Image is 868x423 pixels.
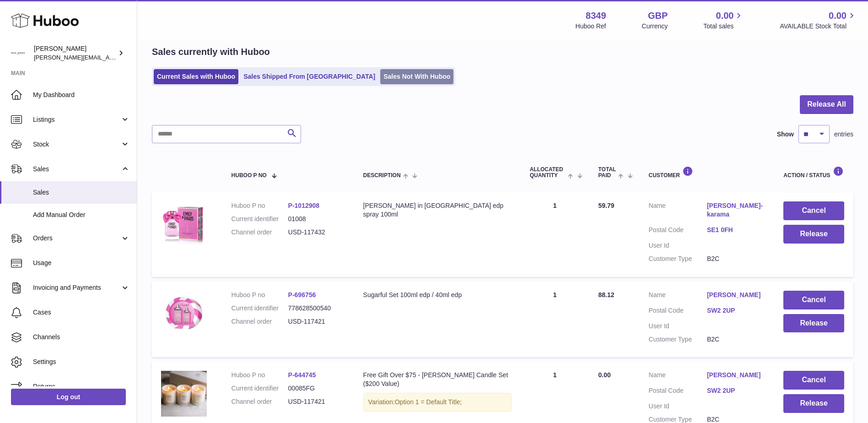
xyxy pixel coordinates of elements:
button: Release [783,394,844,413]
div: [PERSON_NAME] [34,44,116,62]
a: [PERSON_NAME] [707,371,765,380]
a: [PERSON_NAME] [707,291,765,299]
dt: Huboo P no [232,201,288,210]
div: Huboo Ref [576,22,606,31]
strong: 8349 [586,10,606,22]
dt: Current identifier [232,384,288,393]
dt: User Id [649,241,707,250]
span: entries [834,130,853,139]
dd: 00085FG [288,384,345,393]
span: Option 1 = Default Title; [395,398,462,406]
dd: B2C [707,335,765,344]
span: [PERSON_NAME][EMAIL_ADDRESS][DOMAIN_NAME] [34,54,183,61]
span: Sales [33,165,120,174]
dt: Name [649,201,707,221]
button: Release All [800,95,853,114]
button: Release [783,314,844,333]
dt: Channel order [232,397,288,406]
div: Variation: [363,393,512,412]
dt: Huboo P no [232,371,288,380]
dt: Current identifier [232,304,288,313]
span: My Dashboard [33,91,130,99]
img: 1727447476.jpg [161,201,207,247]
span: ALLOCATED Quantity [530,167,566,179]
label: Show [777,130,794,139]
dd: 01008 [288,215,345,223]
span: Listings [33,115,120,124]
span: 88.12 [598,291,615,298]
dt: Channel order [232,317,288,326]
span: Stock [33,140,120,149]
h2: Sales currently with Huboo [152,46,270,58]
a: 0.00 Total sales [703,10,744,31]
dt: Postal Code [649,386,707,397]
a: P-696756 [288,291,316,298]
a: [PERSON_NAME]- karama [707,201,765,219]
dd: 778628500540 [288,304,345,313]
div: Currency [642,22,668,31]
a: P-644745 [288,371,316,379]
span: 0.00 [716,10,734,22]
span: Cases [33,308,130,317]
strong: GBP [648,10,668,22]
span: Add Manual Order [33,211,130,219]
dt: Name [649,371,707,382]
a: SW2 2UP [707,306,765,315]
span: Description [363,173,401,179]
dt: Huboo P no [232,291,288,299]
div: Customer [649,166,766,179]
span: 59.79 [598,202,615,209]
dd: USD-117432 [288,228,345,237]
a: Log out [11,389,126,405]
button: Release [783,225,844,244]
a: SE1 0FH [707,226,765,234]
dt: Customer Type [649,255,707,263]
div: [PERSON_NAME] in [GEOGRAPHIC_DATA] edp spray 100ml [363,201,512,219]
span: Orders [33,234,120,243]
dt: User Id [649,322,707,331]
button: Cancel [783,371,844,390]
a: Sales Not With Huboo [380,69,453,84]
a: Current Sales with Huboo [154,69,238,84]
dt: Customer Type [649,335,707,344]
span: 0.00 [829,10,846,22]
img: michel-germain-paris-michel-collection-perfume-fragrance-parfum-candle-set-topdown.jpg [161,371,207,417]
dt: Name [649,291,707,302]
span: Settings [33,358,130,366]
span: 0.00 [598,371,611,379]
span: Returns [33,382,130,391]
a: P-1012908 [288,202,320,209]
div: Free Gift Over $75 - [PERSON_NAME] Candle Set ($200 Value) [363,371,512,388]
span: Channels [33,333,130,342]
dt: Postal Code [649,306,707,317]
button: Cancel [783,291,844,309]
dt: Postal Code [649,226,707,237]
span: Huboo P no [232,173,267,179]
a: SW2 2UP [707,386,765,395]
td: 1 [521,192,589,277]
span: Total paid [598,167,616,179]
a: 0.00 AVAILABLE Stock Total [780,10,857,31]
span: Usage [33,259,130,267]
img: 83491683134856.jpg [161,291,207,336]
span: Total sales [703,22,744,31]
div: Sugarful Set 100ml edp / 40ml edp [363,291,512,299]
span: Sales [33,188,130,197]
button: Cancel [783,201,844,220]
dt: Channel order [232,228,288,237]
td: 1 [521,282,589,358]
dd: B2C [707,255,765,263]
dd: USD-117421 [288,397,345,406]
img: katy.taghizadeh@michelgermain.com [11,46,25,60]
dt: User Id [649,402,707,411]
a: Sales Shipped From [GEOGRAPHIC_DATA] [240,69,378,84]
dd: USD-117421 [288,317,345,326]
dt: Current identifier [232,215,288,223]
span: Invoicing and Payments [33,283,120,292]
span: AVAILABLE Stock Total [780,22,857,31]
div: Action / Status [783,166,844,179]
